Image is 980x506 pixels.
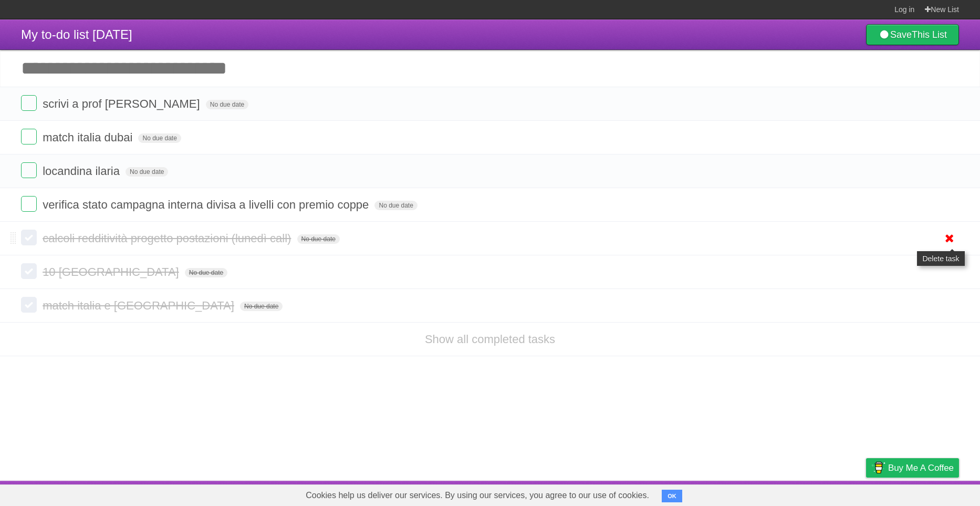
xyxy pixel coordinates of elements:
span: My to-do list [DATE] [21,27,132,42]
span: 10 [GEOGRAPHIC_DATA] [43,265,182,278]
label: Done [21,162,37,178]
span: No due date [185,268,227,277]
label: Done [21,230,37,245]
span: locandina ilaria [43,164,122,178]
span: scrivi a prof [PERSON_NAME] [43,97,203,110]
span: No due date [297,234,340,244]
label: Done [21,196,37,212]
a: Developers [761,483,804,503]
span: match italia dubai [43,131,135,144]
span: No due date [126,167,168,177]
label: Done [21,297,37,313]
span: No due date [138,133,181,143]
a: Terms [817,483,840,503]
a: SaveThis List [866,24,959,45]
button: OK [662,490,682,502]
label: Done [21,129,37,144]
span: Buy me a coffee [888,459,954,477]
img: Buy me a coffee [871,459,885,477]
span: verifica stato campagna interna divisa a livelli con premio coppe [43,198,371,211]
span: No due date [240,302,283,311]
b: This List [912,29,947,40]
label: Done [21,95,37,111]
label: Done [21,263,37,279]
a: Buy me a coffee [866,458,959,478]
a: Suggest a feature [893,483,959,503]
a: Privacy [852,483,880,503]
span: match italia e [GEOGRAPHIC_DATA] [43,299,237,312]
span: No due date [206,100,248,109]
a: About [726,483,748,503]
span: Cookies help us deliver our services. By using our services, you agree to our use of cookies. [295,485,660,506]
a: Show all completed tasks [425,333,555,346]
span: No due date [374,201,417,210]
span: calcoli redditività progetto postazioni (lunedì call) [43,232,294,245]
